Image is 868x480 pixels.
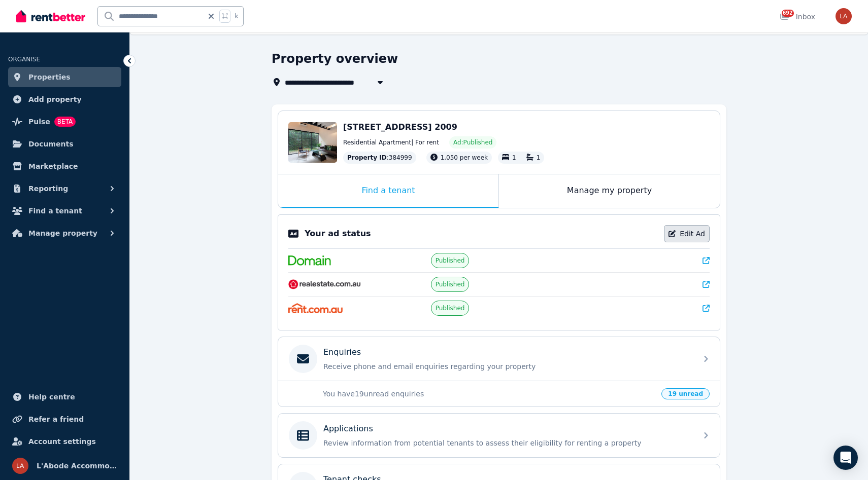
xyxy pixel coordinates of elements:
[512,154,516,161] span: 1
[8,409,121,429] a: Refer a friend
[780,12,815,22] div: Inbox
[28,71,71,83] span: Properties
[8,112,121,132] a: PulseBETA
[8,67,121,87] a: Properties
[8,223,121,243] button: Manage property
[833,446,858,470] div: Open Intercom Messenger
[343,122,457,132] span: [STREET_ADDRESS] 2009
[8,431,121,452] a: Account settings
[499,174,720,208] div: Manage my property
[8,56,40,63] span: ORGANISE
[436,304,465,312] span: Published
[836,8,852,24] img: L'Abode Accommodation Specialist
[343,138,439,146] span: Residential Apartment | For rent
[28,138,74,150] span: Documents
[347,154,387,162] span: Property ID
[436,256,465,265] span: Published
[37,460,117,472] span: L'Abode Accommodation Specialist
[323,438,691,448] p: Review information from potential tenants to assess their eligibility for renting a property
[323,361,691,372] p: Receive phone and email enquiries regarding your property
[664,225,710,242] a: Edit Ad
[8,89,121,109] a: Add property
[8,387,121,407] a: Help centre
[12,458,28,474] img: L'Abode Accommodation Specialist
[661,388,710,399] span: 19 unread
[288,255,331,266] img: Domain.com.au
[28,93,82,105] span: Add property
[288,303,343,313] img: Rent.com.au
[782,10,794,17] span: 692
[343,152,416,164] div: : 384999
[28,160,78,172] span: Marketplace
[28,227,97,239] span: Manage property
[8,156,121,176] a: Marketplace
[305,228,371,240] p: Your ad status
[436,280,465,288] span: Published
[537,154,541,161] span: 1
[28,435,96,448] span: Account settings
[28,182,68,195] span: Reporting
[278,174,498,208] div: Find a tenant
[278,337,720,381] a: EnquiriesReceive phone and email enquiries regarding your property
[323,423,373,435] p: Applications
[453,138,492,146] span: Ad: Published
[54,117,76,127] span: BETA
[28,116,50,128] span: Pulse
[323,389,655,399] p: You have 19 unread enquiries
[441,154,488,161] span: 1,050 per week
[8,134,121,154] a: Documents
[272,51,398,67] h1: Property overview
[323,346,361,358] p: Enquiries
[288,279,361,289] img: RealEstate.com.au
[28,413,84,425] span: Refer a friend
[16,9,85,24] img: RentBetter
[8,178,121,199] button: Reporting
[28,391,75,403] span: Help centre
[8,201,121,221] button: Find a tenant
[28,205,82,217] span: Find a tenant
[235,12,238,20] span: k
[278,414,720,457] a: ApplicationsReview information from potential tenants to assess their eligibility for renting a p...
